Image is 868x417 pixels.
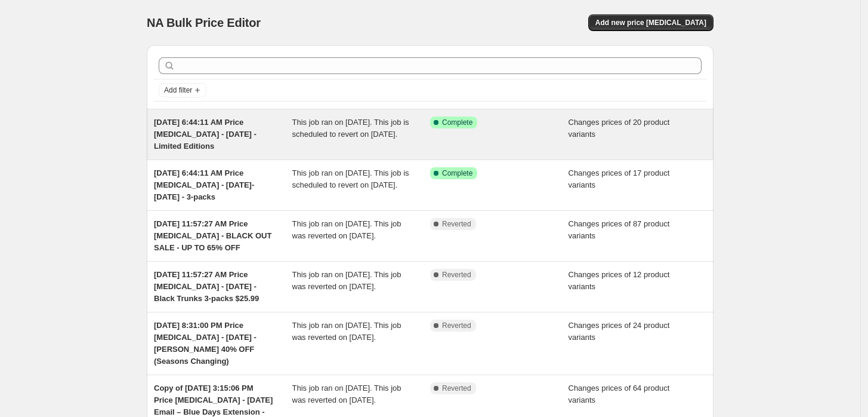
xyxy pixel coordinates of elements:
span: Reverted [442,384,471,393]
span: This job ran on [DATE]. This job was reverted on [DATE]. [292,384,401,404]
span: This job ran on [DATE]. This job was reverted on [DATE]. [292,321,401,342]
button: Add new price [MEDICAL_DATA] [588,14,713,31]
span: Complete [442,168,472,178]
span: Changes prices of 12 product variants [569,270,670,291]
span: This job ran on [DATE]. This job is scheduled to revert on [DATE]. [292,168,409,189]
span: Changes prices of 87 product variants [569,219,670,240]
span: [DATE] 6:44:11 AM Price [MEDICAL_DATA] - [DATE] - Limited Editions [154,118,257,151]
span: [DATE] 11:57:27 AM Price [MEDICAL_DATA] - BLACK OUT SALE - UP TO 65% OFF [154,219,271,252]
span: Changes prices of 24 product variants [569,321,670,342]
span: Add new price [MEDICAL_DATA] [595,18,706,27]
span: Reverted [442,219,471,229]
span: Reverted [442,270,471,280]
span: Reverted [442,321,471,330]
span: This job ran on [DATE]. This job was reverted on [DATE]. [292,219,401,240]
span: Changes prices of 20 product variants [569,118,670,139]
span: Add filter [164,85,192,95]
span: [DATE] 8:31:00 PM Price [MEDICAL_DATA] - [DATE] - [PERSON_NAME] 40% OFF (Seasons Changing) [154,321,257,366]
button: Add filter [159,83,206,97]
span: [DATE] 6:44:11 AM Price [MEDICAL_DATA] - [DATE]-[DATE] - 3-packs [154,168,254,201]
span: Changes prices of 64 product variants [569,384,670,404]
span: Complete [442,118,472,127]
span: NA Bulk Price Editor [147,16,261,29]
span: Changes prices of 17 product variants [569,168,670,189]
span: This job ran on [DATE]. This job was reverted on [DATE]. [292,270,401,291]
span: This job ran on [DATE]. This job is scheduled to revert on [DATE]. [292,118,409,139]
span: [DATE] 11:57:27 AM Price [MEDICAL_DATA] - [DATE] - Black Trunks 3-packs $25.99 [154,270,259,303]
